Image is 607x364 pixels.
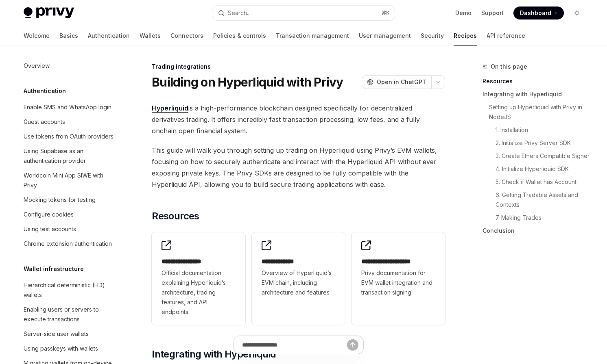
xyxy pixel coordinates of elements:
[17,302,121,327] a: Enabling users or servers to execute transactions
[381,10,390,16] span: ⌘ K
[212,6,395,20] button: Search...⌘K
[421,26,444,45] a: Security
[496,211,590,224] a: 7. Making Trades
[520,9,551,17] span: Dashboard
[483,75,590,88] a: Resources
[496,123,590,136] a: 1. Installation
[24,344,98,353] div: Using passkeys with wallets
[347,339,358,351] button: Send message
[213,26,266,45] a: Policies & controls
[24,86,66,96] h5: Authentication
[162,268,236,317] span: Official documentation explaining Hyperliquid’s architecture, trading features, and API endpoints.
[17,115,121,129] a: Guest accounts
[152,145,445,190] span: This guide will walk you through setting up trading on Hyperliquid using Privy’s EVM wallets, foc...
[17,327,121,341] a: Server-side user wallets
[152,232,245,325] a: **** **** **** *Official documentation explaining Hyperliquid’s architecture, trading features, a...
[24,146,116,166] div: Using Supabase as an authentication provider
[88,26,130,45] a: Authentication
[24,102,111,112] div: Enable SMS and WhatsApp login
[483,224,590,237] a: Conclusion
[152,210,199,223] span: Resources
[362,75,431,89] button: Open in ChatGPT
[483,88,590,101] a: Integrating with Hyperliquid
[24,210,74,219] div: Configure cookies
[24,132,114,141] div: Use tokens from OAuth providers
[24,171,116,190] div: Worldcoin Mini App SIWE with Privy
[17,100,121,115] a: Enable SMS and WhatsApp login
[24,239,112,249] div: Chrome extension authentication
[24,280,116,300] div: Hierarchical deterministic (HD) wallets
[24,61,50,71] div: Overview
[152,63,445,71] div: Trading integrations
[496,149,590,162] a: 3. Create Ethers Compatible Signer
[24,329,89,339] div: Server-side user wallets
[24,26,50,45] a: Welcome
[262,268,336,297] span: Overview of Hyperliquid’s EVM chain, including architecture and features.
[455,9,472,17] a: Demo
[496,136,590,149] a: 2. Initialize Privy Server SDK
[491,62,527,71] span: On this page
[17,58,121,73] a: Overview
[17,278,121,302] a: Hierarchical deterministic (HD) wallets
[24,264,84,274] h5: Wallet infrastructure
[489,101,590,123] a: Setting up Hyperliquid with Privy in NodeJS
[496,162,590,175] a: 4. Initialize Hyperliquid SDK
[152,104,188,113] a: Hyperliquid
[352,232,445,325] a: **** **** **** *****Privy documentation for EVM wallet integration and transaction signing.
[481,9,504,17] a: Support
[361,268,435,297] span: Privy documentation for EVM wallet integration and transaction signing.
[17,129,121,144] a: Use tokens from OAuth providers
[24,224,76,234] div: Using test accounts
[17,193,121,207] a: Mocking tokens for testing
[152,102,445,136] span: is a high-performance blockchain designed specifically for decentralized derivatives trading. It ...
[276,26,349,45] a: Transaction management
[140,26,161,45] a: Wallets
[17,207,121,222] a: Configure cookies
[454,26,477,45] a: Recipes
[252,232,345,325] a: **** **** ***Overview of Hyperliquid’s EVM chain, including architecture and features.
[17,236,121,251] a: Chrome extension authentication
[17,341,121,356] a: Using passkeys with wallets
[17,168,121,193] a: Worldcoin Mini App SIWE with Privy
[359,26,411,45] a: User management
[228,8,251,18] div: Search...
[377,78,426,86] span: Open in ChatGPT
[513,6,564,19] a: Dashboard
[59,26,78,45] a: Basics
[24,117,65,127] div: Guest accounts
[17,222,121,236] a: Using test accounts
[24,305,116,324] div: Enabling users or servers to execute transactions
[496,175,590,188] a: 5. Check if Wallet has Account
[24,195,96,205] div: Mocking tokens for testing
[487,26,525,45] a: API reference
[570,6,583,19] button: Toggle dark mode
[17,144,121,168] a: Using Supabase as an authentication provider
[152,75,343,89] h1: Building on Hyperliquid with Privy
[496,188,590,211] a: 6. Getting Tradable Assets and Contexts
[170,26,203,45] a: Connectors
[24,7,74,19] img: light logo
